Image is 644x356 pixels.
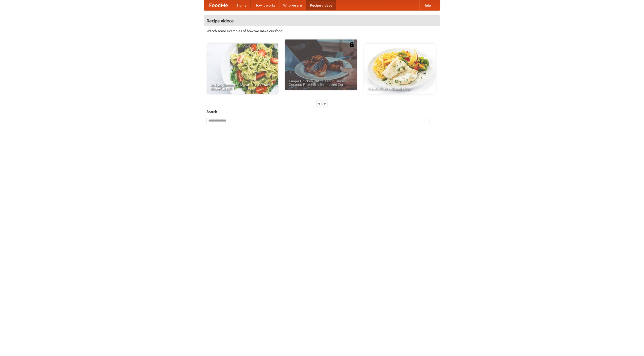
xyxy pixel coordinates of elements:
[207,44,278,94] a: An Easy, Summery Tomato Pasta That's Ready for Fall
[364,44,436,94] a: French Fries Fish and Chips
[207,28,437,33] p: Watch some examples of how we make our food!
[204,16,440,26] h4: Recipe videos
[349,42,354,47] img: 483408.png
[207,109,437,114] h5: Search
[368,87,432,90] span: French Fries Fish and Chips
[317,100,321,107] div: «
[279,0,306,10] a: Who we are
[210,83,274,90] span: An Easy, Summery Tomato Pasta That's Ready for Fall
[306,0,336,10] a: Recipe videos
[251,0,279,10] a: How it works
[233,0,251,10] a: Home
[419,0,435,10] a: Help
[323,100,327,107] div: »
[204,0,233,10] a: FoodMe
